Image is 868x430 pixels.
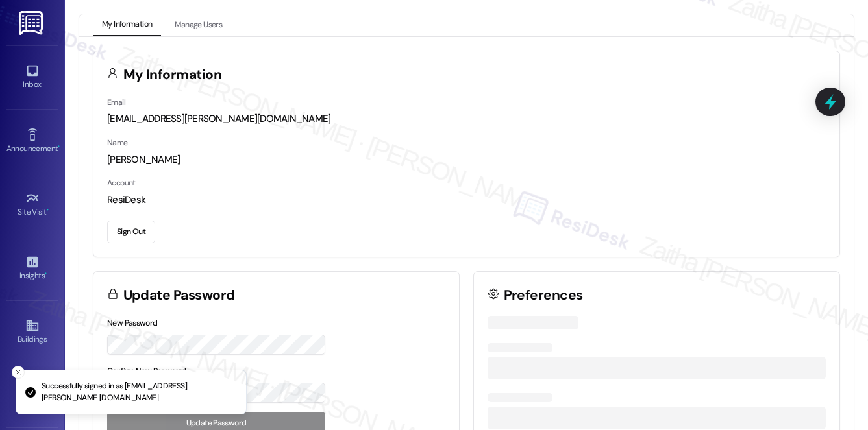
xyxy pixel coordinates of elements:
div: [PERSON_NAME] [107,153,826,167]
span: • [47,206,49,215]
label: Email [107,97,125,108]
h3: My Information [123,68,222,82]
div: ResiDesk [107,193,826,207]
h3: Update Password [123,289,235,302]
label: New Password [107,318,158,328]
button: Sign Out [107,221,155,243]
a: Insights • [6,251,58,286]
a: Site Visit • [6,187,58,222]
button: Manage Users [166,14,231,36]
span: • [45,269,47,278]
a: Leads [6,379,58,414]
img: ResiDesk Logo [19,11,45,35]
a: Inbox [6,60,58,95]
button: My Information [93,14,161,36]
button: Close toast [12,366,25,379]
label: Name [107,137,128,148]
label: Account [107,178,136,188]
h3: Preferences [504,289,583,302]
p: Successfully signed in as [EMAIL_ADDRESS][PERSON_NAME][DOMAIN_NAME] [42,381,236,403]
div: [EMAIL_ADDRESS][PERSON_NAME][DOMAIN_NAME] [107,112,826,126]
a: Buildings [6,315,58,350]
span: • [58,142,60,151]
